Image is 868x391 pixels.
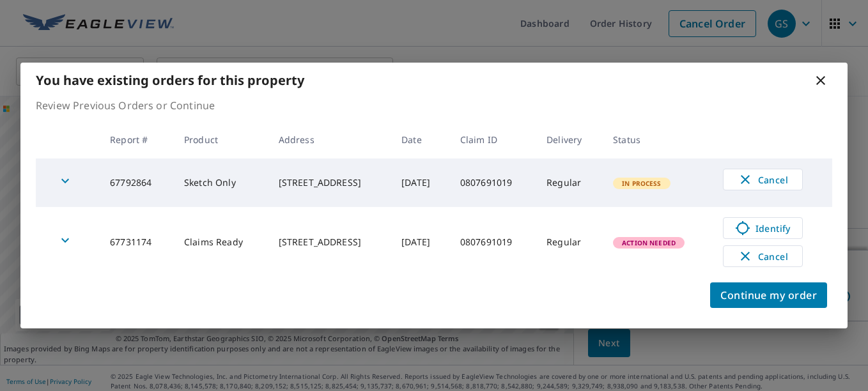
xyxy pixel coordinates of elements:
span: Cancel [736,249,789,264]
th: Delivery [536,121,603,158]
th: Report # [100,121,174,158]
th: Status [603,121,713,158]
td: 0807691019 [450,207,536,277]
button: Cancel [723,169,803,190]
td: [DATE] [391,158,450,207]
td: Regular [536,158,603,207]
button: Cancel [723,245,803,267]
td: 67731174 [100,207,174,277]
th: Claim ID [450,121,536,158]
div: [STREET_ADDRESS] [279,236,381,249]
td: 67792864 [100,158,174,207]
span: Cancel [736,172,789,187]
button: Continue my order [710,282,827,308]
b: You have existing orders for this property [36,72,304,89]
th: Date [391,121,450,158]
span: In Process [614,179,669,188]
th: Product [174,121,268,158]
span: Identify [731,220,794,236]
p: Review Previous Orders or Continue [36,98,832,113]
span: Action Needed [614,238,683,247]
a: Identify [723,217,803,239]
th: Address [268,121,391,158]
td: Sketch Only [174,158,268,207]
td: Regular [536,207,603,277]
td: 0807691019 [450,158,536,207]
span: Continue my order [720,286,817,304]
td: [DATE] [391,207,450,277]
td: Claims Ready [174,207,268,277]
div: [STREET_ADDRESS] [279,176,381,189]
